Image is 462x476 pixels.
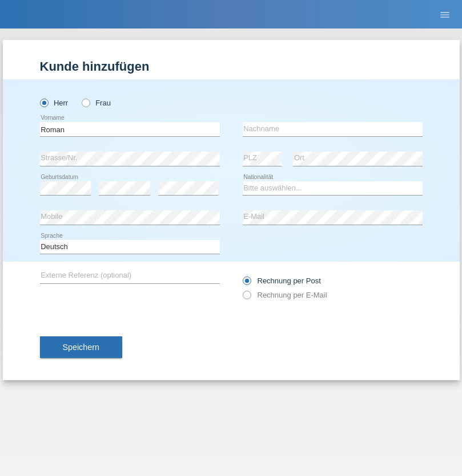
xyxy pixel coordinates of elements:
[243,276,321,285] label: Rechnung per Post
[439,9,451,21] i: menu
[40,99,69,107] label: Herr
[243,291,250,305] input: Rechnung per E-Mail
[82,99,111,107] label: Frau
[40,59,423,74] h1: Kunde hinzufügen
[63,343,99,352] span: Speichern
[40,336,122,358] button: Speichern
[40,99,47,106] input: Herr
[82,99,89,106] input: Frau
[433,11,456,18] a: menu
[243,276,250,291] input: Rechnung per Post
[243,291,327,299] label: Rechnung per E-Mail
